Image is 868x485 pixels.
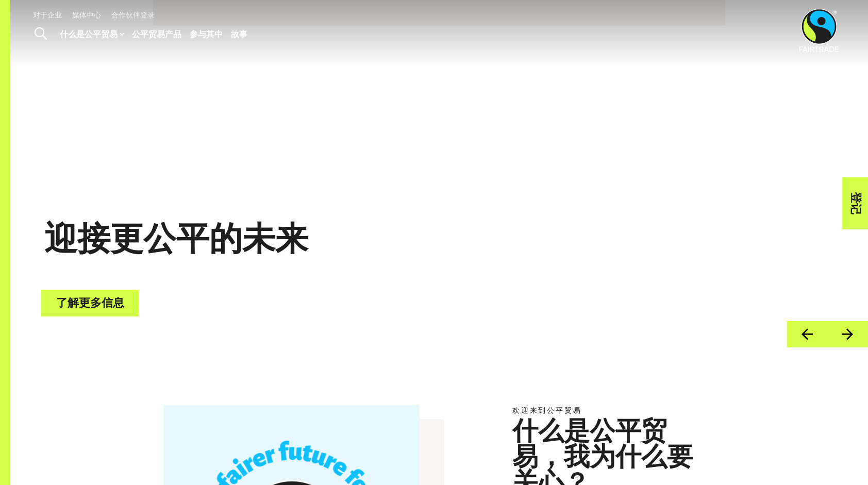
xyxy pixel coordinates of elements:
[231,27,247,42] a: 故事
[132,27,181,42] a: 公平贸易产品
[799,9,839,52] img: 澳大利亚新西兰公平贸易标志
[72,10,101,19] a: 媒体中心
[111,10,155,19] a: 合作伙伴登录
[41,290,139,316] a: 了解更多信息
[41,224,312,257] span: 迎接更公平的未来
[60,27,124,42] a: 什么是公平贸易
[28,21,53,47] a: 切换搜索
[33,10,62,19] a: 对于企业
[60,27,118,42] font: 什么是公平贸易
[827,321,868,347] button: 下一个
[190,27,223,42] a: 参与其中
[787,321,827,347] button: 以前
[41,265,703,286] p: 选择公平贸易
[512,405,714,415] h5: 欢迎来到公平贸易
